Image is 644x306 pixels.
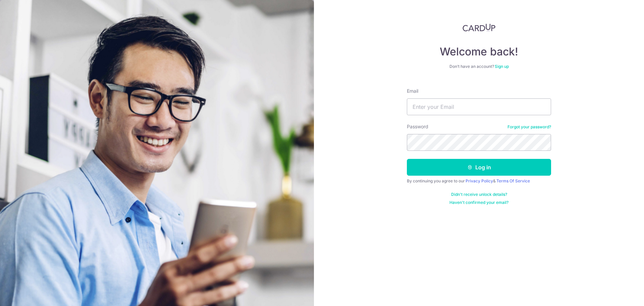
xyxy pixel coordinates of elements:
[407,98,551,115] input: Enter your Email
[466,178,493,183] a: Privacy Policy
[496,178,530,183] a: Terms Of Service
[407,159,551,176] button: Log in
[451,192,507,197] a: Didn't receive unlock details?
[407,178,551,184] div: By continuing you agree to our &
[407,88,418,94] label: Email
[495,64,509,69] a: Sign up
[407,64,551,69] div: Don’t have an account?
[407,45,551,58] h4: Welcome back!
[463,24,495,32] img: CardUp Logo
[507,124,551,130] a: Forgot your password?
[407,123,428,130] label: Password
[449,200,508,205] a: Haven't confirmed your email?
